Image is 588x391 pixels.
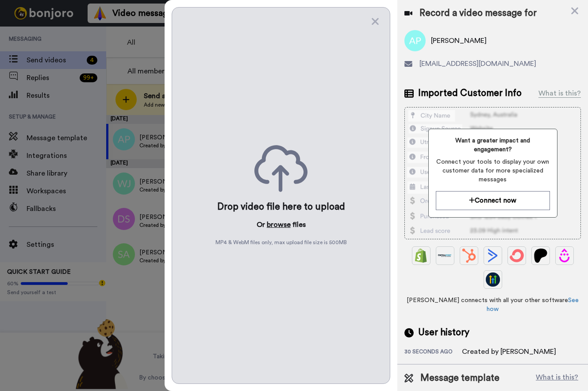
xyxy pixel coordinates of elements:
[538,88,581,99] div: What is this?
[534,249,548,263] img: Patreon
[436,191,550,210] button: Connect now
[462,346,556,357] div: Created by [PERSON_NAME]
[436,136,550,154] span: Want a greater impact and engagement?
[418,326,469,339] span: User history
[438,249,452,263] img: Ontraport
[267,219,291,230] button: browse
[486,249,500,263] img: ActiveCampaign
[486,272,500,287] img: GoHighLevel
[257,219,306,230] p: Or files
[418,87,522,100] span: Imported Customer Info
[414,249,428,263] img: Shopify
[533,372,581,385] button: What is this?
[404,296,581,314] span: [PERSON_NAME] connects with all your other software
[404,348,462,357] div: 30 seconds ago
[510,249,524,263] img: ConvertKit
[217,201,345,213] div: Drop video file here to upload
[462,249,476,263] img: Hubspot
[436,157,550,184] span: Connect your tools to display your own customer data for more specialized messages
[420,372,500,385] span: Message template
[215,239,347,246] span: MP4 & WebM files only, max upload file size is 500 MB
[419,58,536,69] span: [EMAIL_ADDRESS][DOMAIN_NAME]
[557,249,572,263] img: Drip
